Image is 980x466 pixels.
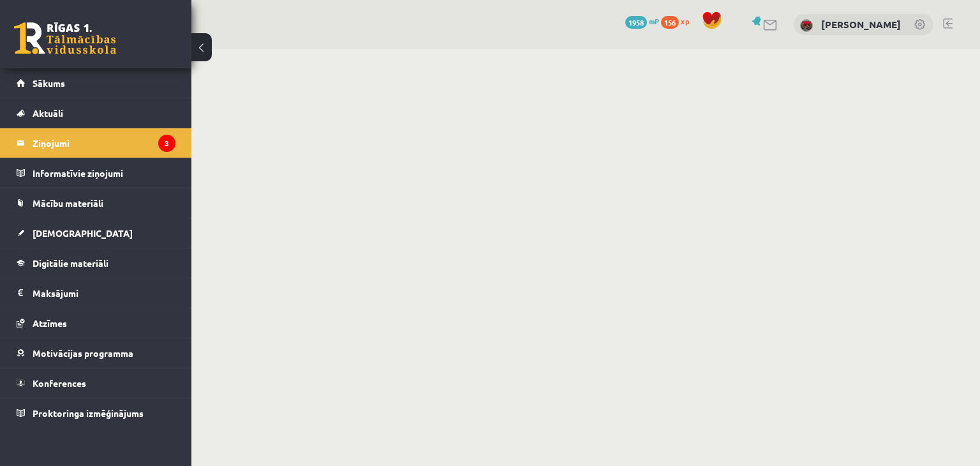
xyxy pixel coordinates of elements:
span: Atzīmes [33,317,67,329]
legend: Ziņojumi [33,128,175,158]
span: Mācību materiāli [33,197,103,209]
span: [DEMOGRAPHIC_DATA] [33,227,133,239]
a: Atzīmes [17,308,175,338]
a: Mācību materiāli [17,188,175,218]
a: Maksājumi [17,278,175,308]
a: [PERSON_NAME] [821,18,901,31]
img: Tīna Šneidere [800,19,813,32]
a: Aktuāli [17,98,175,128]
legend: Maksājumi [33,278,175,308]
span: Motivācijas programma [33,347,133,359]
span: 1958 [625,16,647,29]
a: 1958 mP [625,16,659,26]
a: Ziņojumi3 [17,128,175,158]
a: Rīgas 1. Tālmācības vidusskola [14,22,116,54]
span: Aktuāli [33,107,63,119]
span: xp [681,16,689,26]
a: Konferences [17,368,175,398]
a: Informatīvie ziņojumi [17,158,175,188]
span: Digitālie materiāli [33,257,108,269]
a: [DEMOGRAPHIC_DATA] [17,218,175,248]
legend: Informatīvie ziņojumi [33,158,175,188]
span: Sākums [33,77,65,89]
i: 3 [158,135,175,152]
a: 156 xp [661,16,695,26]
span: Proktoringa izmēģinājums [33,407,144,419]
a: Digitālie materiāli [17,248,175,278]
span: 156 [661,16,679,29]
span: Konferences [33,377,86,389]
a: Sākums [17,68,175,98]
span: mP [649,16,659,26]
a: Proktoringa izmēģinājums [17,398,175,428]
a: Motivācijas programma [17,338,175,368]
